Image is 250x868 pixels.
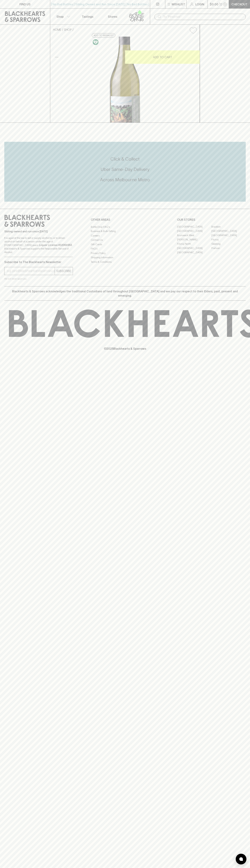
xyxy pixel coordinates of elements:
[210,2,218,6] p: $0.00
[4,142,246,202] div: Call to action block
[153,55,172,59] p: ADD TO CART
[4,156,246,162] h5: Click & Collect
[211,229,246,233] a: [GEOGRAPHIC_DATA]
[82,14,93,19] p: Tastings
[177,233,211,238] a: Brunswick West
[93,39,98,45] img: Vegan
[56,14,64,19] p: Shop
[177,218,246,222] p: OUR STORES
[91,255,159,260] a: Shipping Information
[188,26,198,35] button: Add to wishlist
[7,289,243,298] p: Blackhearts & Sparrows acknowledges the traditional Custodians of land throughout [GEOGRAPHIC_DAT...
[108,14,117,19] p: Stores
[92,38,99,46] a: Made without the use of any animal products.
[75,9,100,24] a: Tastings
[163,14,243,20] input: Try "Pinot noir"
[50,9,75,24] button: Shop
[4,177,246,183] h5: Across Melbourne Metro
[91,229,159,233] a: Business & Bulk Gifting
[239,857,243,861] img: bubble-icon
[177,246,211,250] a: [GEOGRAPHIC_DATA]
[177,238,211,242] a: [PERSON_NAME]
[91,218,159,222] p: OTHER AREAS
[224,3,226,5] p: 0
[211,233,246,238] a: [GEOGRAPHIC_DATA]
[91,242,159,246] a: Gift Cards
[50,37,200,123] img: 40954.png
[92,33,115,38] button: Add to wishlist
[64,28,72,31] a: SHOP
[53,28,61,31] a: HOME
[56,269,71,273] p: SUBSCRIBE
[231,2,247,6] p: Checkout
[91,225,159,229] a: Bottle Drop FAQ's
[4,260,73,264] p: Subscribe to The Blackhearts Newsletter
[39,244,72,246] strong: Liquor License #32064953
[19,2,31,6] p: FIND US
[125,50,200,64] button: ADD TO CART
[177,225,211,229] a: [GEOGRAPHIC_DATA]
[4,236,73,254] p: It is against the law to sell or supply alcohol to, or to obtain alcohol on behalf of a person un...
[55,267,73,275] button: SUBSCRIBE
[100,9,125,24] a: Stores
[177,250,211,255] a: [GEOGRAPHIC_DATA]
[4,277,73,281] p: We will never spam you
[172,2,185,6] p: Wishlist
[211,238,246,242] a: Fitzroy
[195,2,204,6] p: Login
[4,230,73,233] p: Sibling owned and run since [DATE]
[91,251,159,255] a: Privacy Policy
[91,233,159,238] a: Careers
[177,229,211,233] a: [GEOGRAPHIC_DATA]
[211,246,246,250] a: Prahran
[177,242,211,246] a: Fitzroy North
[4,166,246,172] h5: Uber Same-Day Delivery
[91,260,159,264] a: Terms & Conditions
[91,247,159,251] a: FAQ's
[91,238,159,242] a: Contact Us
[211,225,246,229] a: Braddon
[211,242,246,246] a: Geelong
[7,268,55,274] input: e.g. jane@blackheartsandsparrows.com.au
